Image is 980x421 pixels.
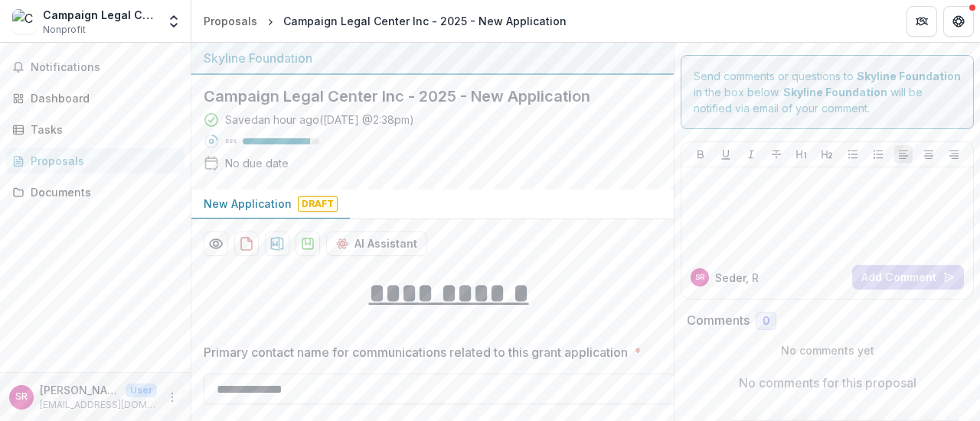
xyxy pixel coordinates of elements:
div: Proposals [204,13,257,29]
div: Campaign Legal Center Inc [43,7,157,23]
span: Notifications [31,61,178,74]
button: Add Comment [852,265,964,290]
button: Ordered List [869,145,887,164]
div: Seder, Rebekah [695,274,704,281]
button: Underline [717,145,735,164]
button: Heading 1 [792,145,811,164]
strong: Skyline Foundation [857,70,961,83]
button: Heading 2 [818,145,836,164]
span: Draft [298,196,338,212]
div: Tasks [31,121,172,138]
button: Open entity switcher [163,6,185,37]
span: 0 [763,315,769,328]
button: download-proposal [296,232,320,256]
a: Proposals [198,10,263,32]
button: Get Help [943,6,974,37]
button: Preview 0fb1cc8c-10d8-44d9-98df-ab78a70c31ff-1.pdf [204,232,228,256]
button: More [163,388,181,406]
p: New Application [204,196,292,212]
button: Align Left [894,145,913,164]
button: Align Center [920,145,938,164]
p: Primary contact name for communications related to this grant application [204,343,628,361]
a: Documents [6,180,185,205]
button: Italicize [742,145,760,164]
p: Seder, R [715,270,759,286]
button: Bold [691,145,710,164]
p: [EMAIL_ADDRESS][DOMAIN_NAME] [40,398,157,412]
div: Dashboard [31,90,172,106]
button: Notifications [6,55,185,79]
a: Tasks [6,117,185,142]
p: 88 % [225,136,237,147]
h2: Comments [687,313,750,328]
div: No due date [225,155,289,171]
button: Bullet List [844,145,862,164]
a: Dashboard [6,86,185,111]
h2: Campaign Legal Center Inc - 2025 - New Application [204,87,637,105]
div: Proposals [31,153,172,169]
button: Partners [906,6,937,37]
button: AI Assistant [326,232,427,256]
strong: Skyline Foundation [783,86,887,99]
button: download-proposal [265,232,289,256]
p: No comments for this proposal [739,374,916,392]
nav: breadcrumb [198,10,573,32]
img: Campaign Legal Center Inc [12,9,37,34]
button: Align Right [945,145,963,164]
div: Send comments or questions to in the box below. will be notified via email of your comment. [681,55,974,129]
p: User [126,384,157,397]
div: Seder, Rebekah [15,392,28,402]
div: Saved an hour ago ( [DATE] @ 2:38pm ) [225,112,414,128]
div: Campaign Legal Center Inc - 2025 - New Application [283,13,567,29]
a: Proposals [6,148,185,173]
button: download-proposal [234,232,259,256]
span: Nonprofit [43,23,86,37]
p: [PERSON_NAME] [40,382,119,398]
button: Strike [767,145,786,164]
div: Documents [31,184,172,200]
p: No comments yet [687,342,968,358]
div: Skyline Foundation [204,49,661,67]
